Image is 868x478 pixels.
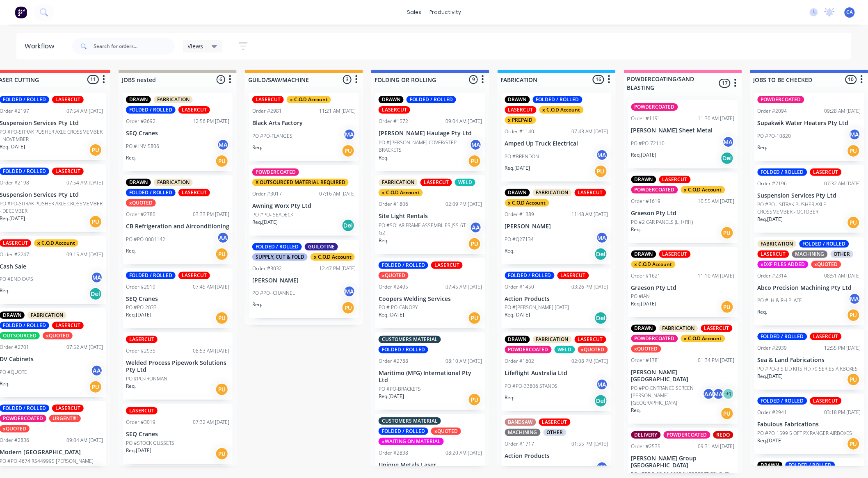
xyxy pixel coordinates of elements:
div: AA [470,221,482,234]
p: PO #PO-BRACKETS [379,385,421,393]
div: Order #1602 [505,357,535,365]
div: DRAWN [505,336,530,343]
div: xQUOTED [126,199,156,207]
div: FABRICATION [533,189,572,196]
p: PO #Q27134 [505,236,534,243]
div: 07:32 AM [DATE] [825,180,861,187]
p: Req. [DATE] [379,311,404,319]
div: MA [470,139,482,151]
div: Order #3017 [252,190,282,198]
p: PO #PO-0001142 [126,236,165,243]
p: Req. [126,382,136,390]
div: xQUOTED [811,261,841,268]
div: 11:30 AM [DATE] [698,115,735,122]
p: PO #PO-ENTRANCE SCREEN [PERSON_NAME][GEOGRAPHIC_DATA] [631,385,703,407]
p: Awning Worx Pty Ltd [252,203,356,209]
div: x C.O.D Account [681,186,725,193]
div: Order #1572 [379,118,408,125]
div: Order #3032 [252,265,282,272]
p: PO #BRENDON [505,153,539,160]
div: LASERCUTOrder #293508:53 AM [DATE]Welded Process Pipework Solutions Pty LtdPO #PO-IRONMANReq.PU [123,332,233,400]
div: 09:04 AM [DATE] [445,118,482,125]
div: FABRICATIONFOLDED / ROLLEDLASERCUTMACHININGOTHERxDXF FILES ADDEDxQUOTEDOrder #231408:51 AM [DATE]... [754,237,864,326]
div: 07:52 AM [DATE] [66,344,103,351]
p: Welded Process Pipework Solutions Pty Ltd [126,360,229,373]
div: WELD [455,179,475,186]
div: 07:45 AM [DATE] [445,283,482,291]
div: 07:54 AM [DATE] [66,107,103,115]
div: FABRICATION [379,179,418,186]
div: 02:08 PM [DATE] [572,357,608,365]
div: LASERCUT [52,168,84,175]
div: Order #1450 [505,283,535,291]
p: Suspension Services Pty Ltd [758,192,861,199]
p: PO #PO-2033 [126,304,157,311]
div: LASERCUT [659,250,691,258]
div: x C.O.D Account [34,239,78,247]
div: PU [89,380,102,394]
div: MA [596,149,608,161]
div: Order #2788 [379,357,408,365]
div: Order #2935 [126,347,155,355]
p: PO #SOLAR FRAME ASSEMBLIES JSS-6T-G2 [379,222,470,237]
div: LASERCUTx C.O.D AccountOrder #298111:21 AM [DATE]Black Arts FactoryPO #PO-FLANGESMAReq.PU [249,93,359,161]
div: AA [703,388,715,400]
div: x C.O.D Account [681,335,725,342]
div: FABRICATION [27,312,66,319]
div: PU [215,383,228,396]
div: LASERCUT [758,250,789,258]
p: Req. [DATE] [252,219,278,226]
div: MA [722,136,735,148]
p: Req. [631,226,641,233]
div: DRAWN [126,179,151,186]
div: AA [91,364,103,377]
div: 08:10 AM [DATE] [445,357,482,365]
div: 03:33 PM [DATE] [193,211,229,218]
div: DRAWN [505,96,530,103]
div: MA [343,128,356,141]
p: Req. [DATE] [758,216,783,223]
div: PU [468,312,481,325]
p: PO #2 CAR PANELS (LH+RH) [631,219,693,226]
div: Order #1621 [631,272,661,280]
div: x C.O.D Account [539,106,584,114]
div: 03:26 PM [DATE] [572,283,608,291]
div: FOLDED / ROLLEDLASERCUTOrder #219607:32 AM [DATE]Suspension Services Pty LtdPO #PO - SITRAK PUSHE... [754,165,864,233]
p: PO #PO-33806 STANDS [505,382,558,390]
p: Req. [126,247,136,255]
div: PU [847,309,860,322]
p: Coopers Welding Services [379,296,482,303]
div: Order #2919 [126,283,155,291]
div: AA [217,232,229,244]
p: Req. [379,237,388,244]
div: Order #2314 [758,272,787,280]
div: PU [89,143,102,157]
div: POWDERCOATED [505,346,552,353]
div: PU [721,300,734,314]
div: POWDERCOATEDOrder #119111:30 AM [DATE][PERSON_NAME] Sheet MetalPO #PO-72110MAReq.[DATE]Del [628,100,738,168]
div: POWDERCOATED [631,335,678,342]
div: DRAWN [379,96,404,103]
div: GUILOTINE [305,243,338,250]
div: PU [468,237,481,250]
div: 12:47 PM [DATE] [319,265,356,272]
p: [PERSON_NAME] Haulage Pty Ltd [379,130,482,137]
div: LASERCUT [52,96,84,103]
div: 07:43 AM [DATE] [572,128,608,135]
p: PO #PO-FLANGES [252,132,292,140]
div: FOLDED / ROLLED [126,106,176,114]
div: 08:53 AM [DATE] [193,347,229,355]
div: POWDERCOATEDOrder #209409:28 AM [DATE]Supakwik Water Heaters Pty LtdPO #PO-10820MAReq.PU [754,93,864,161]
div: POWDERCOATED [252,168,299,176]
div: LASERCUT [810,397,842,405]
div: FOLDED / ROLLEDGUILOTINESUPPLY, CUT & FOLDx C.O.D AccountOrder #303212:47 PM [DATE][PERSON_NAME]P... [249,240,359,319]
div: CUSTOMERS MATERIALFOLDED / ROLLEDOrder #278808:10 AM [DATE]Maritimo (MFG) International Pty LtdPO... [375,332,485,410]
div: Order #1781 [631,357,661,364]
div: POWDERCOATED [631,103,678,111]
p: Sea & Land Fabrications [758,357,861,364]
div: PU [342,144,355,157]
div: POWDERCOATED [758,96,804,103]
div: Del [89,287,102,300]
div: MA [217,139,229,151]
div: MA [91,271,103,284]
